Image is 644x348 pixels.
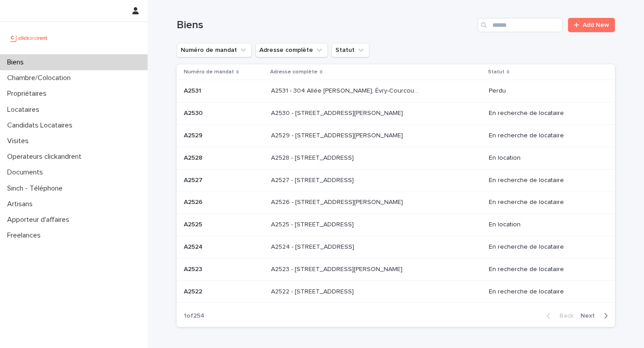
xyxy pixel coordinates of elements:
tr: A2527A2527 A2527 - [STREET_ADDRESS]A2527 - [STREET_ADDRESS] En recherche de locataire [177,169,615,191]
tr: A2529A2529 A2529 - [STREET_ADDRESS][PERSON_NAME]A2529 - [STREET_ADDRESS][PERSON_NAME] En recherch... [177,124,615,147]
tr: A2523A2523 A2523 - [STREET_ADDRESS][PERSON_NAME]A2523 - [STREET_ADDRESS][PERSON_NAME] En recherch... [177,258,615,280]
p: A2524 - [STREET_ADDRESS] [271,242,356,251]
p: A2522 [184,286,204,296]
span: Add New [583,22,609,28]
p: Biens [4,58,31,67]
p: A2526 - [STREET_ADDRESS][PERSON_NAME] [271,197,405,206]
p: Apporteur d'affaires [4,216,76,224]
p: En recherche de locataire [489,266,601,273]
tr: A2524A2524 A2524 - [STREET_ADDRESS]A2524 - [STREET_ADDRESS] En recherche de locataire [177,236,615,258]
p: A2531 - 304 Allée Pablo Neruda, Évry-Courcouronnes 91000 [271,85,422,95]
img: UCB0brd3T0yccxBKYDjQ [7,29,51,47]
p: Documents [4,168,50,177]
p: En recherche de locataire [489,110,601,117]
p: Chambre/Colocation [4,74,78,82]
p: En recherche de locataire [489,288,601,296]
p: Freelances [4,231,48,240]
span: Next [580,313,600,319]
p: Artisans [4,200,40,208]
p: A2531 [184,85,203,95]
p: Candidats Locataires [4,121,80,130]
tr: A2531A2531 A2531 - 304 Allée [PERSON_NAME], Évry-Courcouronnes 91000A2531 - 304 Allée [PERSON_NAM... [177,80,615,102]
p: A2522 - [STREET_ADDRESS] [271,286,356,296]
p: A2527 [184,175,204,184]
p: Locataires [4,106,47,114]
tr: A2525A2525 A2525 - [STREET_ADDRESS]A2525 - [STREET_ADDRESS] En location [177,214,615,236]
p: Sinch - Téléphone [4,184,70,193]
input: Search [478,18,563,32]
p: Perdu [489,87,601,95]
p: En recherche de locataire [489,177,601,184]
p: Operateurs clickandrent [4,153,89,161]
button: Next [577,312,615,320]
p: En location [489,154,601,162]
p: A2530 [184,108,204,117]
p: A2529 - 14 rue Honoré de Balzac, Garges-lès-Gonesse 95140 [271,130,405,140]
p: A2528 [184,153,204,162]
p: A2530 - [STREET_ADDRESS][PERSON_NAME] [271,108,405,117]
p: Numéro de mandat [184,67,234,77]
span: Back [554,313,573,319]
p: A2524 [184,242,204,251]
button: Statut [331,43,369,57]
button: Back [539,312,577,320]
p: Propriétaires [4,89,54,98]
tr: A2530A2530 A2530 - [STREET_ADDRESS][PERSON_NAME]A2530 - [STREET_ADDRESS][PERSON_NAME] En recherch... [177,102,615,125]
p: A2525 [184,219,204,229]
p: En location [489,221,601,229]
h1: Biens [177,19,474,32]
p: Statut [488,67,504,77]
p: A2523 - 18 quai Alphonse Le Gallo, Boulogne-Billancourt 92100 [271,264,404,273]
button: Numéro de mandat [177,43,252,57]
p: En recherche de locataire [489,199,601,206]
p: 1 of 254 [177,305,212,327]
p: A2523 [184,264,204,273]
p: En recherche de locataire [489,243,601,251]
tr: A2526A2526 A2526 - [STREET_ADDRESS][PERSON_NAME]A2526 - [STREET_ADDRESS][PERSON_NAME] En recherch... [177,191,615,214]
p: A2525 - [STREET_ADDRESS] [271,219,356,229]
button: Adresse complète [255,43,328,57]
tr: A2522A2522 A2522 - [STREET_ADDRESS]A2522 - [STREET_ADDRESS] En recherche de locataire [177,280,615,303]
p: Adresse complète [270,67,318,77]
p: A2528 - [STREET_ADDRESS] [271,153,356,162]
p: A2529 [184,130,204,140]
p: En recherche de locataire [489,132,601,140]
p: Visites [4,137,36,145]
tr: A2528A2528 A2528 - [STREET_ADDRESS]A2528 - [STREET_ADDRESS] En location [177,147,615,169]
p: A2526 [184,197,204,206]
a: Add New [568,18,615,32]
p: A2527 - [STREET_ADDRESS] [271,175,356,184]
